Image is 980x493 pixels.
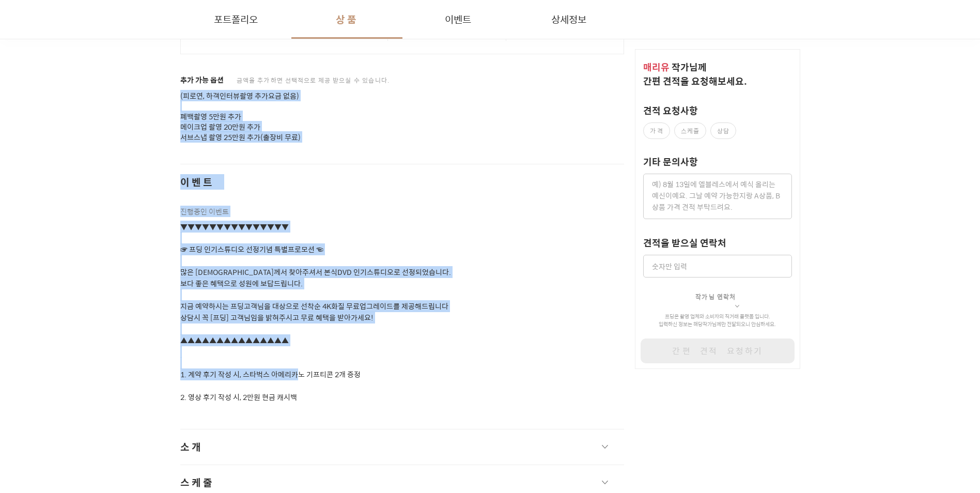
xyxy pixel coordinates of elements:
span: 진행중인 이벤트 [180,206,229,217]
label: 기타 문의사항 [643,155,698,168]
p: 프딩은 촬영 업체와 소비자의 직거래 플랫폼 입니다. 입력하신 정보는 해당 작가 님께만 전달되오니 안심하세요. [643,313,792,328]
a: 대화 [68,328,133,353]
span: 대화 [95,344,107,352]
label: 스케줄 [674,122,706,139]
span: 작가 님께 간편 견적을 요청해보세요. [643,60,747,88]
p: ▼▼▼▼▼▼▼▼▼▼▼▼▼▼▼ ☞ 프딩 인기스튜디오 선정기념 특별프로모션 ☜ 많은 [DEMOGRAPHIC_DATA]께서 찾아주셔서 본식DVD 인기스튜디오로 선정되었습니다. 보다... [180,221,625,403]
span: 매리유 [643,60,670,74]
span: 스케줄 [180,475,214,490]
button: 간편 견적 요청하기 [641,338,795,363]
input: 숫자만 입력 [643,255,792,278]
button: 작가님 연락처 [695,278,739,310]
label: 견적 요청사항 [643,103,698,117]
span: 추가 가능 옵션 [180,75,224,85]
span: 홈 [33,343,39,351]
span: 작가님 연락처 [695,292,736,301]
a: 설정 [133,328,198,353]
label: 상담 [710,122,736,139]
label: 가격 [643,122,670,139]
span: 설정 [160,343,172,351]
span: 금액을 추가하면 선택적으로 제공 받으실 수 있습니다. [237,75,394,85]
span: 소개 [180,440,205,454]
a: 홈 [3,328,68,353]
button: 소개 [180,429,625,465]
label: 견적을 받으실 연락처 [643,236,726,250]
span: 이벤트 [180,175,625,189]
p: (피로연, 하객인터뷰촬영 추가요금 없음) 폐백촬영 5만원 추가 메이크업 촬영 20만원 추가 서브스냅 촬영 25만원 추가(출장비 무료) [180,91,625,143]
